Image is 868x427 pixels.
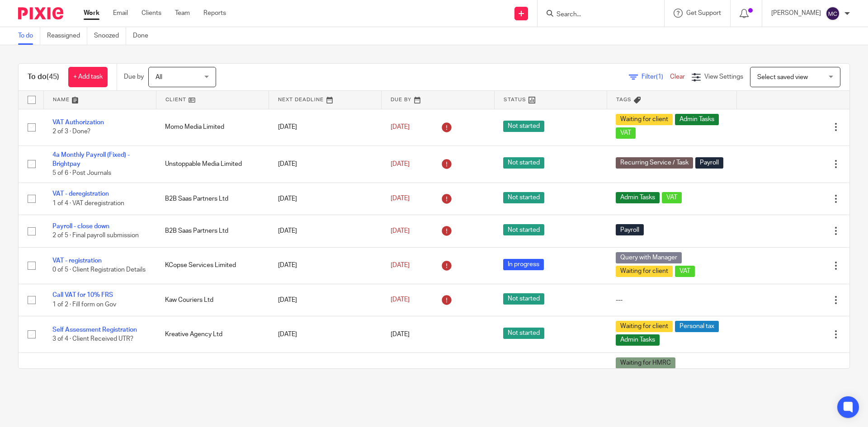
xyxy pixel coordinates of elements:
td: [DATE] [269,352,382,416]
td: [DATE] [269,109,382,145]
span: Admin Tasks [675,114,719,125]
td: KCopse Services Limited [156,247,269,284]
span: Query with Manager [616,252,682,263]
span: Not started [503,293,544,305]
span: (1) [656,74,663,80]
p: [PERSON_NAME] [771,9,821,18]
a: Work [84,9,99,18]
h1: To do [28,72,59,82]
td: [DATE] [269,316,382,352]
span: 0 of 5 · Client Registration Details [52,267,146,273]
a: Call VAT for 10% FRS [52,292,113,298]
span: In progress [503,259,544,270]
span: Not started [503,328,544,339]
span: 1 of 2 · Fill form on Gov [52,301,116,308]
a: + Add task [68,67,108,87]
a: VAT - registration [52,258,102,264]
img: Pixie [18,7,63,19]
span: Waiting for client [616,321,673,332]
td: [DATE] [269,284,382,316]
span: [DATE] [391,161,410,167]
span: [DATE] [391,262,410,268]
a: Team [175,9,190,18]
span: [DATE] [391,228,410,234]
td: [DATE] [269,145,382,183]
span: VAT [662,192,682,203]
span: Waiting for client [616,266,673,277]
a: Clients [142,9,161,18]
span: VAT [675,266,695,277]
span: Recurring Service / Task [616,157,693,169]
span: [DATE] [391,297,410,303]
td: Kreative Agency Ltd [156,316,269,352]
span: [DATE] [391,124,410,130]
span: Filter [642,74,670,80]
span: Waiting for client [616,114,673,125]
input: Search [556,11,637,19]
span: Get Support [686,10,721,16]
span: [DATE] [391,331,410,338]
span: 5 of 6 · Post Journals [52,170,111,176]
a: Payroll - close down [52,223,109,230]
td: [DATE] [269,183,382,215]
span: 2 of 3 · Done? [52,129,90,135]
td: Unstoppable Media Limited [156,145,269,183]
a: Self Assessment Registration [52,327,137,333]
a: Snoozed [94,27,126,45]
span: Admin Tasks [616,334,660,346]
a: To do [18,27,40,45]
td: [DATE] [269,247,382,284]
a: Reports [203,9,226,18]
a: Email [113,9,128,18]
span: Not started [503,157,544,169]
a: VAT Authorization [52,119,104,126]
span: Select saved view [757,74,808,80]
a: Done [133,27,155,45]
td: B2B Saas Partners Ltd [156,215,269,247]
td: 777PERCENT LTD [156,352,269,416]
td: B2B Saas Partners Ltd [156,183,269,215]
span: Tags [616,97,632,102]
span: Personal tax [675,321,719,332]
td: Kaw Couriers Ltd [156,284,269,316]
span: View Settings [704,74,743,80]
img: svg%3E [826,6,840,21]
a: Clear [670,74,685,80]
a: Reassigned [47,27,87,45]
span: Payroll [695,157,723,169]
div: --- [616,296,727,305]
td: [DATE] [269,215,382,247]
span: Not started [503,224,544,235]
span: 1 of 4 · VAT deregistration [52,200,124,206]
span: All [156,74,162,80]
span: VAT [616,127,636,139]
span: Waiting for HMRC [616,357,675,369]
span: Not started [503,121,544,132]
span: (45) [47,73,59,80]
a: 4a Monthly Payroll (Fixed) - Brightpay [52,152,130,167]
span: Payroll [616,224,644,235]
td: Momo Media Limited [156,109,269,145]
p: Due by [124,72,144,81]
span: Admin Tasks [616,192,660,203]
span: 2 of 5 · Final payroll submission [52,232,139,239]
span: Not started [503,192,544,203]
a: VAT - deregistration [52,191,109,197]
span: 3 of 4 · Client Received UTR? [52,336,133,342]
span: [DATE] [391,196,410,202]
